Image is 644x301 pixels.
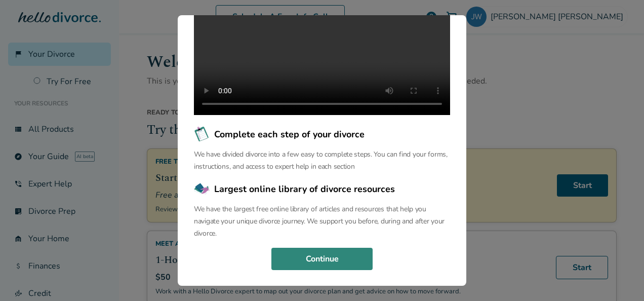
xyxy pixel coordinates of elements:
[271,248,373,270] button: Continue
[593,252,644,301] iframe: Chat Widget
[194,181,210,197] img: Largest online library of divorce resources
[194,126,210,142] img: Complete each step of your divorce
[214,128,365,141] span: Complete each step of your divorce
[214,182,395,196] span: Largest online library of divorce resources
[194,148,450,173] p: We have divided divorce into a few easy to complete steps. You can find your forms, instructions,...
[194,203,450,240] p: We have the largest free online library of articles and resources that help you navigate your uni...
